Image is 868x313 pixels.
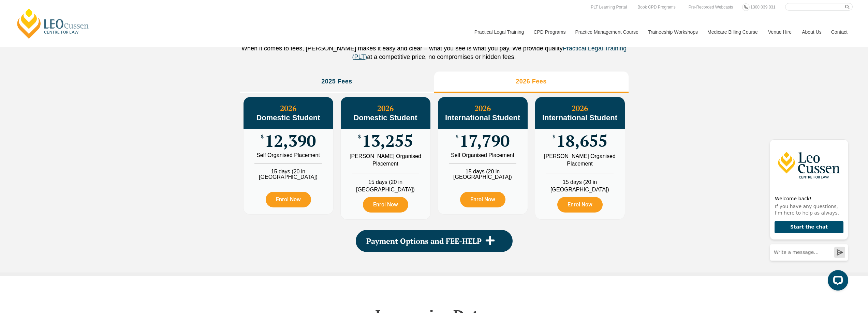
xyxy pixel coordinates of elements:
[358,134,361,139] span: $
[266,192,311,207] a: Enrol Now
[341,104,430,122] h3: 2026
[256,113,320,122] span: Domestic Student
[363,197,408,213] a: Enrol Now
[366,237,482,245] span: Payment Options and FEE-HELP
[797,17,826,47] a: About Us
[643,17,702,47] a: Traineeship Workshops
[535,173,625,193] li: 15 days (20 in [GEOGRAPHIC_DATA])
[240,44,629,61] p: When it comes to fees, [PERSON_NAME] makes it easy and clear – what you see is what you pay. We p...
[244,104,333,122] h3: 2026
[542,113,617,122] span: International Student
[353,113,417,122] span: Domestic Student
[249,153,328,158] div: Self Organised Placement
[460,192,505,207] a: Enrol Now
[265,134,316,147] span: 12,390
[528,17,570,47] a: CPD Programs
[589,3,629,11] a: PLT Learning Portal
[764,126,851,296] iframe: LiveChat chat widget
[687,3,735,11] a: Pre-Recorded Webcasts
[244,163,333,180] li: 15 days (20 in [GEOGRAPHIC_DATA])
[556,134,607,147] span: 18,655
[553,134,555,139] span: $
[540,153,620,168] div: [PERSON_NAME] Organised Placement
[438,104,528,122] h3: 2026
[636,3,677,11] a: Book CPD Programs
[346,153,425,168] div: [PERSON_NAME] Organised Placement
[557,197,603,213] a: Enrol Now
[362,134,413,147] span: 13,255
[826,17,853,47] a: Contact
[570,17,643,47] a: Practice Management Course
[341,173,430,193] li: 15 days (20 in [GEOGRAPHIC_DATA])
[535,104,625,122] h3: 2026
[445,113,520,122] span: International Student
[438,163,528,180] li: 15 days (20 in [GEOGRAPHIC_DATA])
[702,17,763,47] a: Medicare Billing Course
[469,17,529,47] a: Practical Legal Training
[516,78,547,85] h3: 2026 Fees
[443,153,523,158] div: Self Organised Placement
[456,134,458,139] span: $
[15,7,91,40] a: [PERSON_NAME] Centre for Law
[749,3,777,11] a: 1300 039 031
[763,17,797,47] a: Venue Hire
[321,78,352,85] h3: 2025 Fees
[459,134,510,147] span: 17,790
[750,5,775,10] span: 1300 039 031
[261,134,264,139] span: $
